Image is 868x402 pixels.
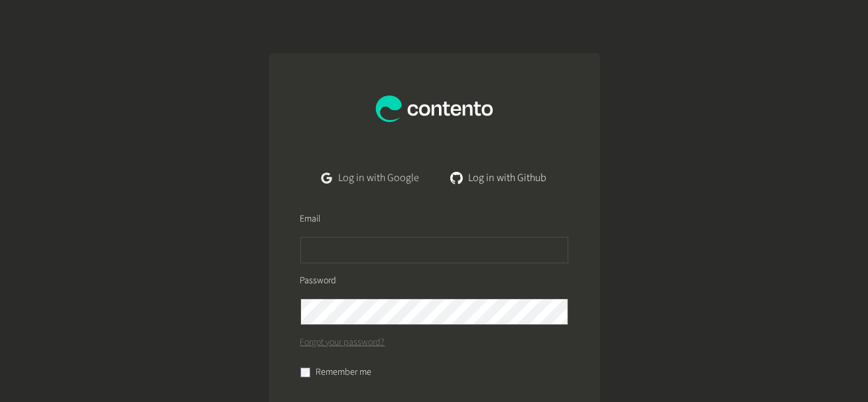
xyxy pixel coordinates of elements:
[300,336,385,350] a: Forgot your password?
[311,165,430,191] a: Log in with Google
[300,212,321,226] label: Email
[300,274,337,288] label: Password
[316,366,371,379] label: Remember me
[441,165,557,191] a: Log in with Github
